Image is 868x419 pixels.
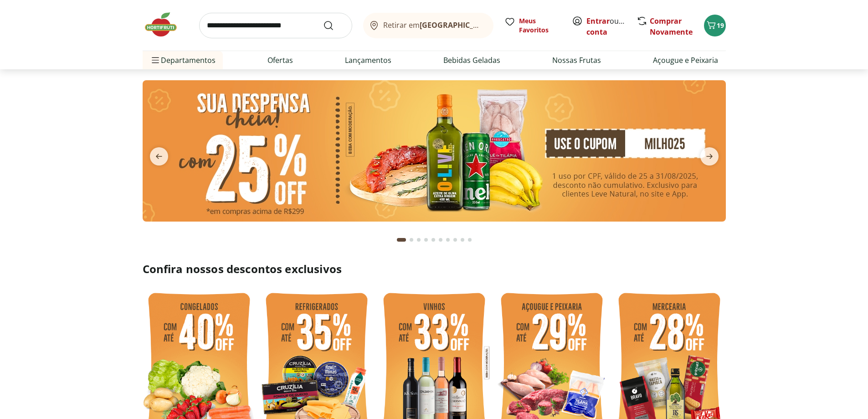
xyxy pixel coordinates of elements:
[363,13,493,38] button: Retirar em[GEOGRAPHIC_DATA]/[GEOGRAPHIC_DATA]
[653,55,718,66] a: Açougue e Peixaria
[552,55,601,66] a: Nossas Frutas
[459,229,466,251] button: Go to page 9 from fs-carousel
[586,16,627,37] span: ou
[717,21,724,30] span: 19
[150,49,216,71] span: Departamentos
[420,20,573,30] b: [GEOGRAPHIC_DATA]/[GEOGRAPHIC_DATA]
[504,16,561,35] a: Meus Favoritos
[150,49,161,71] button: Menu
[650,16,693,37] a: Comprar Novamente
[422,229,430,251] button: Go to page 4 from fs-carousel
[143,147,175,166] button: previous
[199,13,352,38] input: search
[437,229,444,251] button: Go to page 6 from fs-carousel
[693,147,726,166] button: next
[444,229,452,251] button: Go to page 7 from fs-carousel
[143,262,726,276] h2: Confira nossos descontos exclusivos
[323,20,345,31] button: Submit Search
[383,21,484,29] span: Retirar em
[408,229,415,251] button: Go to page 2 from fs-carousel
[704,15,726,36] button: Carrinho
[143,80,726,222] img: cupom
[143,11,188,38] img: Hortifruti
[430,229,437,251] button: Go to page 5 from fs-carousel
[395,229,408,251] button: Current page from fs-carousel
[586,16,610,26] a: Entrar
[345,55,391,66] a: Lançamentos
[586,16,637,37] a: Criar conta
[519,16,561,35] span: Meus Favoritos
[443,55,500,66] a: Bebidas Geladas
[415,229,422,251] button: Go to page 3 from fs-carousel
[452,229,459,251] button: Go to page 8 from fs-carousel
[466,229,473,251] button: Go to page 10 from fs-carousel
[267,55,293,66] a: Ofertas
